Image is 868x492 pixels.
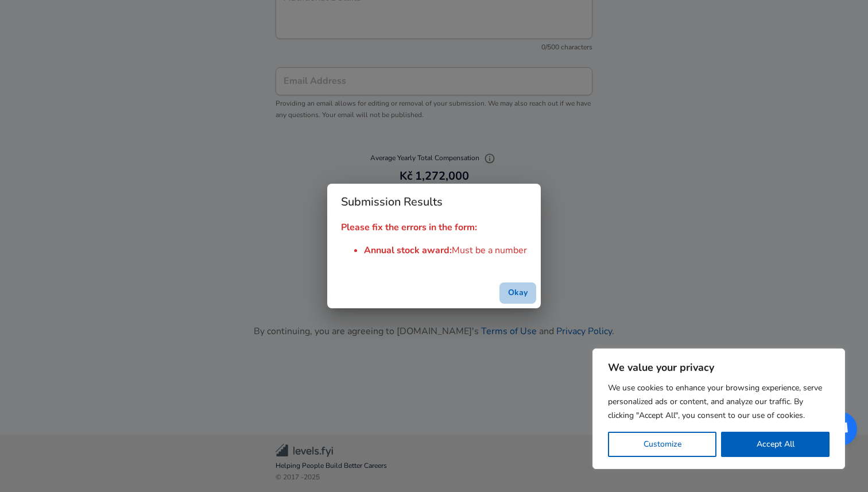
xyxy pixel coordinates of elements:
[608,361,830,374] p: We value your privacy
[592,348,845,469] div: We value your privacy
[452,244,527,257] span: Must be a number
[499,282,536,304] button: successful-submission-button
[364,244,452,257] span: Annual stock award :
[327,184,541,220] h2: Submission Results
[608,432,716,457] button: Customize
[341,221,477,234] strong: Please fix the errors in the form:
[608,381,830,423] p: We use cookies to enhance your browsing experience, serve personalized ads or content, and analyz...
[721,432,830,457] button: Accept All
